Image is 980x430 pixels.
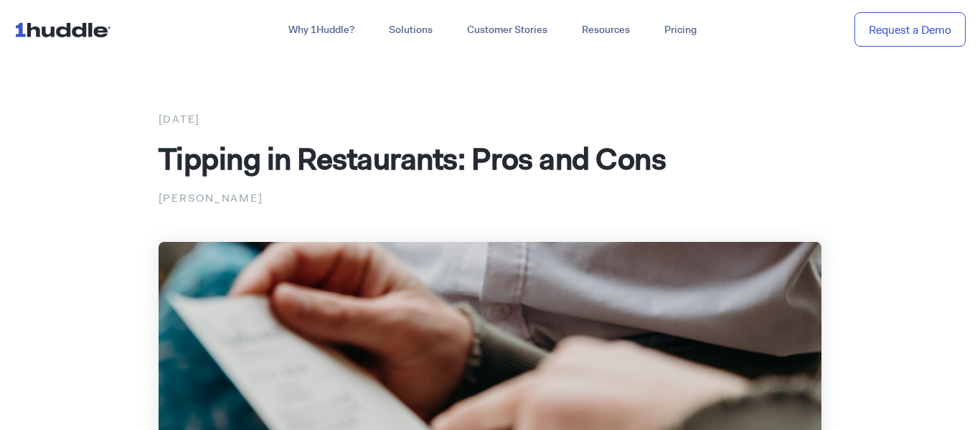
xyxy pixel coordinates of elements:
a: Solutions [372,17,450,43]
p: [PERSON_NAME] [159,189,822,207]
a: Resources [565,17,647,43]
a: Customer Stories [450,17,565,43]
img: ... [14,16,117,43]
a: Request a Demo [854,12,966,47]
a: Why 1Huddle? [271,17,372,43]
a: Pricing [647,17,714,43]
div: [DATE] [159,110,822,128]
span: Tipping in Restaurants: Pros and Cons [159,139,666,179]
